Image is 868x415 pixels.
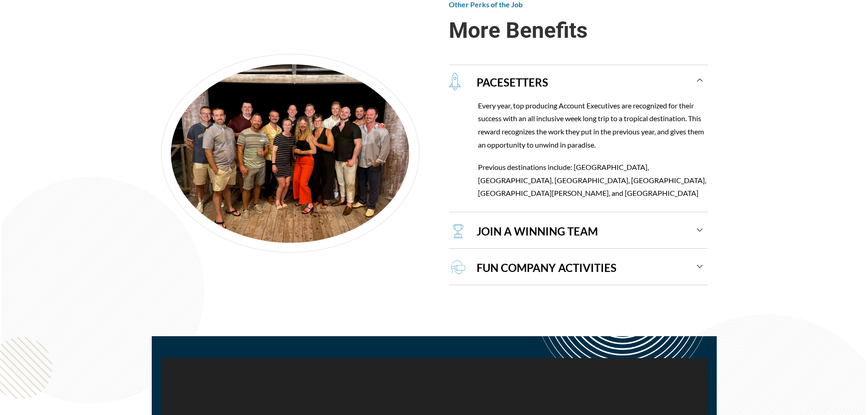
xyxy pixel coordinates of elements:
[478,161,708,200] p: Previous destinations include: [GEOGRAPHIC_DATA], [GEOGRAPHIC_DATA], [GEOGRAPHIC_DATA], [GEOGRAPH...
[467,251,703,285] div: FUN COMPANY ACTIVITIES
[449,18,708,43] span: More Benefits
[478,99,708,152] p: Every year, top producing Account Executives are recognized for their success with an all inclusi...
[467,215,703,248] div: JOIN A WINNING TEAM
[467,65,703,99] div: PACESETTERS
